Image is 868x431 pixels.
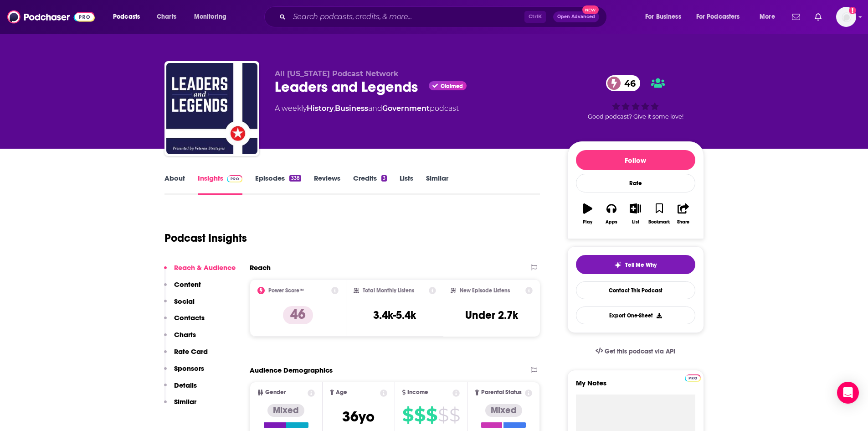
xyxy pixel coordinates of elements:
img: tell me why sparkle [614,261,621,269]
a: Get this podcast via API [588,340,683,363]
a: History [307,104,334,113]
input: Search podcasts, credits, & more... [289,10,524,24]
svg: Add a profile image [849,7,856,14]
div: Open Intercom Messenger [837,382,859,404]
h2: Total Monthly Listens [363,287,414,294]
button: Details [164,381,197,398]
span: Income [407,389,428,395]
button: open menu [639,10,693,24]
a: About [164,174,185,195]
p: Charts [174,330,196,339]
span: Age [336,389,347,395]
a: Show notifications dropdown [811,9,825,25]
span: Good podcast? Give it some love! [588,113,683,120]
button: Sponsors [164,364,204,381]
img: Podchaser Pro [227,175,243,182]
span: Tell Me Why [625,261,657,269]
p: Content [174,280,201,289]
span: New [582,5,599,14]
div: Rate [576,174,695,192]
span: For Business [645,10,681,23]
div: List [632,219,639,225]
p: Contacts [174,313,205,322]
span: Claimed [441,84,463,88]
h2: Reach [250,263,271,272]
span: Logged in as megcassidy [836,7,856,27]
a: InsightsPodchaser Pro [198,174,243,195]
span: $ [438,408,448,422]
span: Monitoring [194,10,226,23]
span: 36 yo [342,408,375,426]
span: , [334,104,335,113]
span: Gender [265,389,286,395]
span: and [368,104,382,113]
span: $ [402,408,413,422]
button: open menu [753,10,786,24]
a: Similar [426,174,448,195]
p: Rate Card [174,347,208,356]
h1: Podcast Insights [164,231,247,245]
button: open menu [690,10,753,24]
button: Content [164,280,201,297]
div: A weekly podcast [275,103,459,114]
h2: Audience Demographics [250,366,333,374]
span: Ctrl K [524,11,546,23]
a: Episodes338 [255,174,301,195]
button: Reach & Audience [164,263,236,280]
span: $ [426,408,437,422]
a: Lists [400,174,413,195]
span: Charts [157,10,176,23]
img: Podchaser - Follow, Share and Rate Podcasts [7,8,95,26]
h2: New Episode Listens [460,287,510,294]
span: $ [414,408,425,422]
a: 46 [606,75,640,91]
p: 46 [283,306,313,324]
a: Show notifications dropdown [788,9,804,25]
span: Open Advanced [557,15,595,19]
h3: Under 2.7k [465,308,518,322]
button: Social [164,297,195,314]
a: Business [335,104,368,113]
button: open menu [188,10,238,24]
button: Share [671,197,695,230]
div: Apps [606,219,617,225]
button: tell me why sparkleTell Me Why [576,255,695,274]
button: Show profile menu [836,7,856,27]
a: Contact This Podcast [576,281,695,299]
div: 3 [381,175,387,182]
span: Get this podcast via API [605,348,675,355]
img: Leaders and Legends [166,63,257,154]
button: List [623,197,647,230]
span: More [760,10,775,23]
button: Export One-Sheet [576,306,695,324]
a: Pro website [685,373,701,382]
span: $ [449,408,460,422]
div: Mixed [485,404,522,417]
img: User Profile [836,7,856,27]
h2: Power Score™ [268,287,304,294]
label: My Notes [576,379,695,395]
p: Sponsors [174,364,204,373]
span: For Podcasters [696,10,740,23]
button: Play [576,197,600,230]
p: Reach & Audience [174,263,236,272]
h3: 3.4k-5.4k [373,308,416,322]
a: Reviews [314,174,340,195]
div: Mixed [267,404,304,417]
img: Podchaser Pro [685,374,701,382]
div: Bookmark [648,219,670,225]
a: Government [382,104,430,113]
button: open menu [107,10,152,24]
button: Bookmark [647,197,671,230]
div: Share [677,219,689,225]
button: Open AdvancedNew [553,11,599,22]
div: 46Good podcast? Give it some love! [567,69,704,126]
span: 46 [615,75,640,91]
p: Social [174,297,195,306]
button: Rate Card [164,347,208,364]
a: Credits3 [353,174,387,195]
span: Parental Status [481,389,522,395]
button: Follow [576,150,695,170]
